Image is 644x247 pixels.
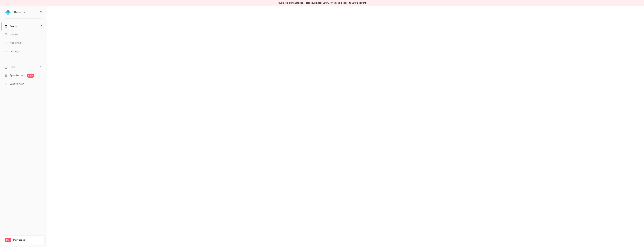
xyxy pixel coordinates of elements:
div: Settings [4,49,19,53]
p: Your last payment failed - please if you wish to keep access to your account. [277,1,367,5]
span: Pro [5,238,11,242]
li: help-dropdown-opener [4,65,42,69]
a: SpeakerHub [10,74,25,78]
button: update [313,1,321,5]
span: What's new [10,82,24,86]
iframe: Noticeable Trigger [38,82,42,86]
div: Audience [4,41,21,45]
span: Help [10,65,15,69]
img: Corus [5,9,11,15]
div: Videos [4,33,18,37]
span: Plan usage [13,239,42,242]
span: new [27,74,34,78]
h6: Corus [14,10,21,14]
div: Events [4,25,17,28]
